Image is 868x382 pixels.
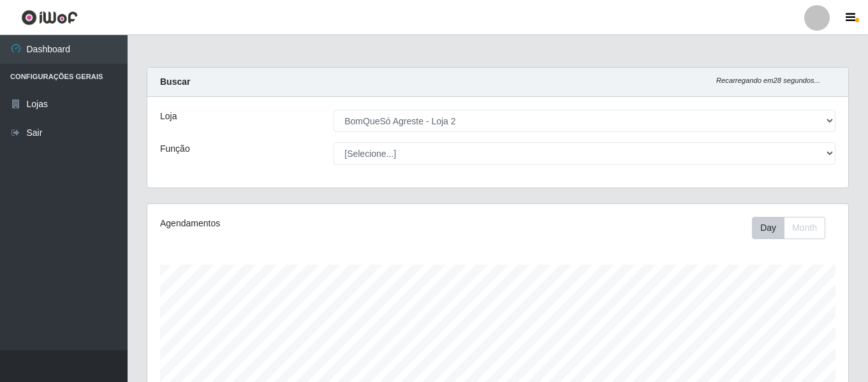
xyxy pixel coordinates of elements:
[160,77,190,87] strong: Buscar
[784,217,825,239] button: Month
[752,217,835,239] div: Toolbar with button groups
[160,142,190,156] label: Função
[160,110,177,123] label: Loja
[160,217,430,230] div: Agendamentos
[716,77,820,84] i: Recarregando em 28 segundos...
[752,217,784,239] button: Day
[21,10,78,26] img: CoreUI Logo
[752,217,825,239] div: First group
